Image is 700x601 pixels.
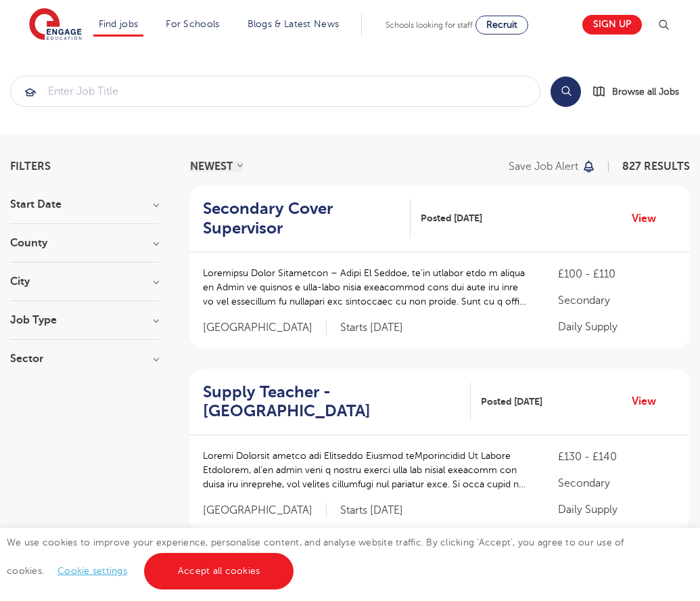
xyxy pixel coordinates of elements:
p: £100 - £110 [558,266,676,282]
a: Supply Teacher - [GEOGRAPHIC_DATA] [203,382,471,422]
a: Accept all cookies [144,553,294,589]
span: Recruit [486,20,517,30]
a: Blogs & Latest News [248,19,340,29]
p: Loremi Dolorsit ametco adi Elitseddo Eiusmod teMporincidid Ut Labore Etdolorem, al’en admin veni ... [203,449,531,491]
a: Browse all Jobs [592,84,690,99]
span: Posted [DATE] [481,395,542,409]
a: View [632,210,666,227]
p: £130 - £140 [558,449,676,465]
img: Engage Education [29,8,82,42]
span: Filters [10,161,51,172]
span: We use cookies to improve your experience, personalise content, and analyse website traffic. By c... [7,537,624,576]
a: Cookie settings [57,566,127,576]
h3: Sector [10,353,159,364]
span: Browse all Jobs [612,84,679,99]
div: Submit [10,76,540,107]
input: Submit [11,76,540,106]
p: Secondary [558,292,676,309]
h3: County [10,238,159,248]
span: Posted [DATE] [421,211,482,225]
p: Daily Supply [558,319,676,335]
h3: City [10,276,159,287]
p: Starts [DATE] [340,321,403,335]
a: Find jobs [99,19,139,29]
span: Schools looking for staff [386,20,473,30]
span: [GEOGRAPHIC_DATA] [203,321,327,335]
button: Save job alert [509,161,596,172]
span: 827 RESULTS [622,160,690,173]
p: Starts [DATE] [340,504,403,518]
button: Search [551,76,581,107]
h3: Start Date [10,199,159,210]
a: Sign up [582,15,642,35]
p: Secondary [558,475,676,491]
a: View [632,393,666,410]
span: [GEOGRAPHIC_DATA] [203,504,327,518]
a: Recruit [475,16,528,35]
h3: Job Type [10,315,159,326]
p: Loremipsu Dolor Sitametcon – Adipi El Seddoe, te’in utlabor etdo m aliqua en Admin ve quisnos e u... [203,266,531,309]
p: Save job alert [509,161,578,172]
h2: Supply Teacher - [GEOGRAPHIC_DATA] [203,382,460,422]
h2: Secondary Cover Supervisor [203,199,400,238]
p: Daily Supply [558,502,676,518]
a: Secondary Cover Supervisor [203,199,411,238]
a: For Schools [166,19,219,29]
